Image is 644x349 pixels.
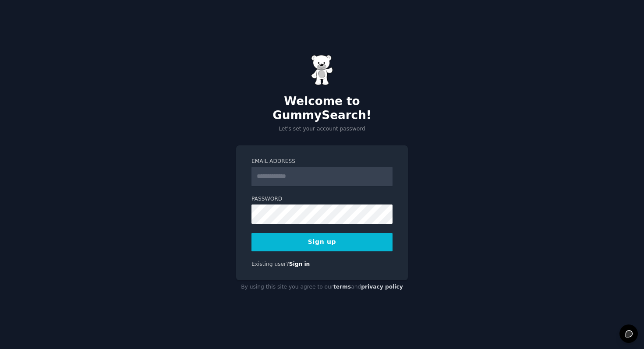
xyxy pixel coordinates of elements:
[236,125,408,133] p: Let's set your account password
[361,284,403,290] a: privacy policy
[236,280,408,294] div: By using this site you agree to our and
[251,195,393,203] label: Password
[333,284,351,290] a: terms
[236,95,408,122] h2: Welcome to GummySearch!
[289,261,310,267] a: Sign in
[251,261,289,267] span: Existing user?
[251,233,393,251] button: Sign up
[251,158,393,166] label: Email Address
[311,55,333,85] img: Gummy Bear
